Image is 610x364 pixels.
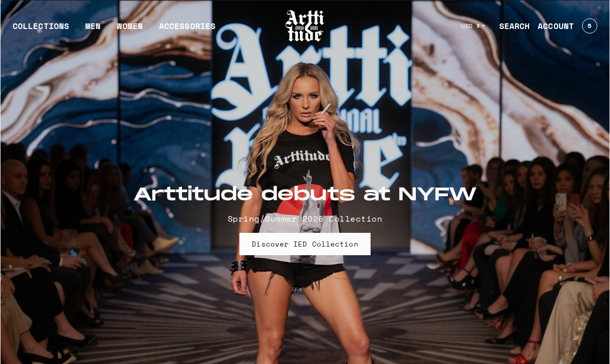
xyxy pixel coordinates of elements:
a: Discover IED Collection [239,233,370,255]
p: Spring/Summer 2026 Collection [133,213,477,225]
a: ACCOUNT [530,16,574,36]
a: WOMEN [117,20,143,40]
a: Open cart [574,14,597,38]
div: COLLECTIONS [13,20,69,40]
button: USD $ [455,15,491,37]
div: ACCESSORIES [159,20,216,40]
a: SEARCH [491,16,530,36]
span: USD $ [461,22,480,30]
img: Arttitude [285,9,325,43]
h2: Arttitude debuts at NYFW [133,184,477,206]
span: 5 [588,23,591,29]
ul: Main navigation [5,20,224,40]
a: MEN [85,20,101,40]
